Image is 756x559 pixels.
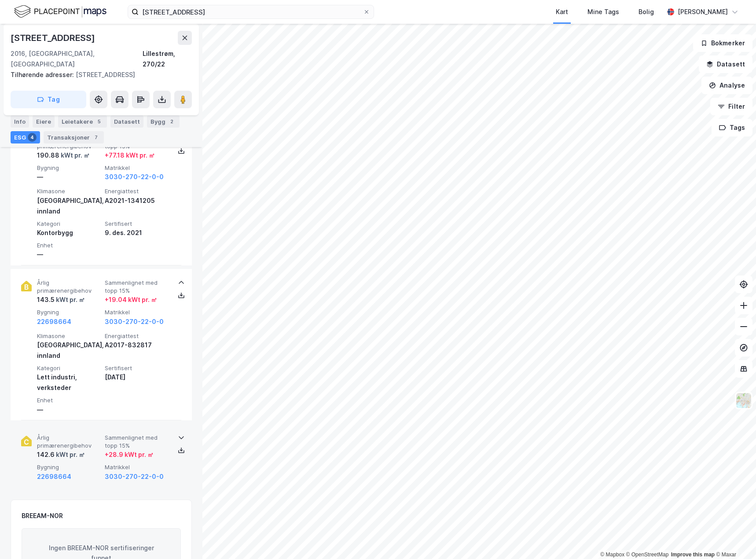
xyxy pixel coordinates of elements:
[105,172,164,182] button: 3030-270-22-0-0
[11,131,40,143] div: ESG
[37,164,101,172] span: Bygning
[105,294,157,305] div: + 19.04 kWt pr. ㎡
[639,7,654,17] div: Bolig
[735,392,752,409] img: Z
[699,55,752,73] button: Datasett
[11,31,97,45] div: [STREET_ADDRESS]
[37,242,101,249] span: Enhet
[33,115,55,128] div: Eiere
[105,279,169,294] span: Sammenlignet med topp 15%
[55,449,85,460] div: kWt pr. ㎡
[37,471,71,482] button: 22698664
[105,471,164,482] button: 3030-270-22-0-0
[105,434,169,449] span: Sammenlignet med topp 15%
[95,117,103,126] div: 5
[37,309,101,316] span: Bygning
[556,7,568,17] div: Kart
[105,340,169,350] div: A2017-832817
[37,220,101,228] span: Kategori
[14,4,106,19] img: logo.f888ab2527a4732fd821a326f86c7f29.svg
[105,164,169,172] span: Matrikkel
[587,7,619,17] div: Mine Tags
[37,332,101,340] span: Klimasone
[37,434,101,449] span: Årlig primærenergibehov
[37,172,101,182] div: —
[11,48,143,70] div: 2016, [GEOGRAPHIC_DATA], [GEOGRAPHIC_DATA]
[37,405,101,415] div: —
[11,70,185,80] div: [STREET_ADDRESS]
[105,150,155,161] div: + 77.18 kWt pr. ㎡
[37,463,101,471] span: Bygning
[55,294,85,305] div: kWt pr. ㎡
[712,517,756,559] iframe: Chat Widget
[37,316,71,327] button: 22698664
[92,133,100,142] div: 7
[105,463,169,471] span: Matrikkel
[11,115,29,128] div: Info
[600,552,624,558] a: Mapbox
[105,220,169,228] span: Sertifisert
[58,115,107,128] div: Leietakere
[143,48,192,70] div: Lillestrøm, 270/22
[105,316,164,327] button: 3030-270-22-0-0
[105,364,169,372] span: Sertifisert
[693,34,752,52] button: Bokmerker
[37,150,90,161] div: 190.88
[37,294,85,305] div: 143.5
[105,228,169,238] div: 9. des. 2021
[710,98,752,115] button: Filter
[37,449,85,460] div: 142.6
[105,372,169,382] div: [DATE]
[678,7,728,17] div: [PERSON_NAME]
[28,133,37,142] div: 4
[105,449,154,460] div: + 28.9 kWt pr. ㎡
[37,372,101,393] div: Lett industri, verksteder
[37,249,101,260] div: —
[37,228,101,238] div: Kontorbygg
[37,279,101,294] span: Årlig primærenergibehov
[59,150,90,161] div: kWt pr. ㎡
[105,309,169,316] span: Matrikkel
[11,71,76,78] span: Tilhørende adresser:
[105,332,169,340] span: Energiattest
[11,91,86,108] button: Tag
[701,77,752,94] button: Analyse
[139,5,363,18] input: Søk på adresse, matrikkel, gårdeiere, leietakere eller personer
[22,511,63,521] div: BREEAM-NOR
[105,188,169,195] span: Energiattest
[37,340,101,361] div: [GEOGRAPHIC_DATA], innland
[712,517,756,559] div: Kontrollprogram for chat
[37,397,101,404] span: Enhet
[37,188,101,195] span: Klimasone
[712,119,752,136] button: Tags
[147,115,180,128] div: Bygg
[44,131,104,143] div: Transaksjoner
[671,552,715,558] a: Improve this map
[37,364,101,372] span: Kategori
[37,195,101,217] div: [GEOGRAPHIC_DATA], innland
[110,115,143,128] div: Datasett
[105,195,169,206] div: A2021-1341205
[626,552,669,558] a: OpenStreetMap
[167,117,176,126] div: 2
